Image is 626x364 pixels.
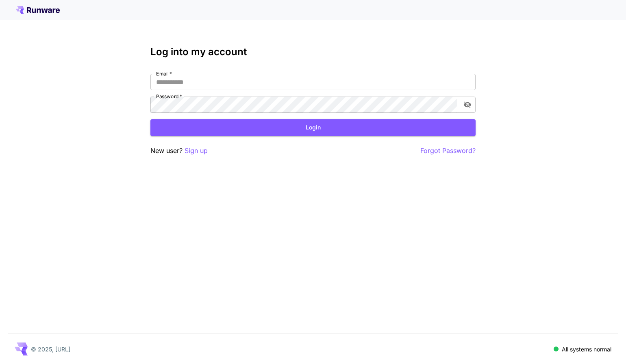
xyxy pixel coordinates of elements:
p: New user? [150,146,208,156]
p: All systems normal [562,345,611,353]
label: Password [156,93,182,100]
label: Email [156,70,172,77]
button: Login [150,119,476,136]
button: toggle password visibility [460,97,475,112]
button: Sign up [185,146,208,156]
button: Forgot Password? [420,146,476,156]
h3: Log into my account [150,46,476,58]
p: © 2025, [URL] [31,345,70,353]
